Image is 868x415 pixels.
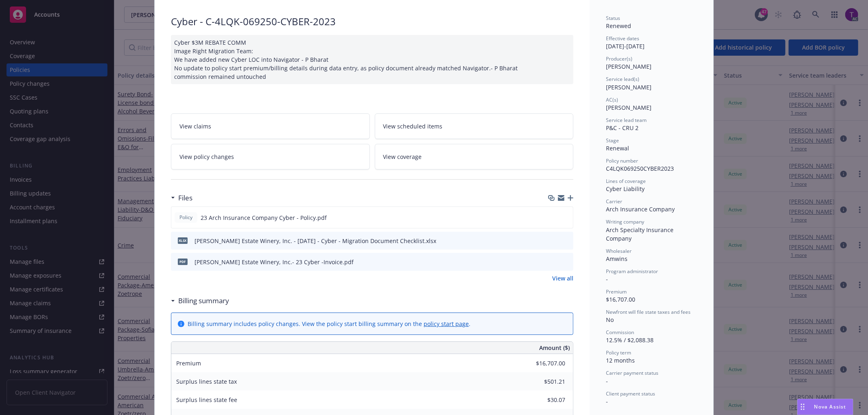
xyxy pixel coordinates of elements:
[195,237,436,245] div: [PERSON_NAME] Estate Winery, Inc. - [DATE] - Cyber - Migration Document Checklist.xlsx
[606,144,629,152] span: Renewal
[171,15,573,28] div: Cyber - C-4LQK-069250-CYBER-2023
[171,113,370,139] a: View claims
[178,295,229,306] h3: Billing summary
[606,288,627,295] span: Premium
[606,205,675,213] span: Arch Insurance Company
[606,15,620,22] span: Status
[539,343,570,352] span: Amount ($)
[606,275,608,283] span: -
[606,377,608,385] span: -
[606,309,691,315] span: Newfront will file state taxes and fees
[606,83,652,91] span: [PERSON_NAME]
[606,137,619,144] span: Stage
[171,295,229,306] div: Billing summary
[563,258,570,266] button: preview file
[606,226,675,242] span: Arch Specialty Insurance Company
[517,357,570,369] input: 0.00
[798,399,808,415] div: Drag to move
[176,359,201,367] span: Premium
[606,165,674,172] span: C4LQK069250CYBER2023
[606,349,631,356] span: Policy term
[606,268,658,275] span: Program administrator
[201,213,327,222] span: 23 Arch Insurance Company Cyber - Policy.pdf
[606,329,634,336] span: Commission
[550,258,556,266] button: download file
[606,76,639,83] span: Service lead(s)
[178,259,188,265] span: pdf
[178,237,188,243] span: xlsx
[424,320,469,328] a: policy start page
[171,144,370,169] a: View policy changes
[179,152,234,161] span: View policy changes
[563,237,570,245] button: preview file
[517,376,570,388] input: 0.00
[517,394,570,406] input: 0.00
[383,152,422,161] span: View coverage
[606,295,635,303] span: $16,707.00
[606,356,635,364] span: 12 months
[171,35,573,84] div: Cyber $3M REBATE COMM Image Right Migration Team: We have added new Cyber LOC into Navigator - P ...
[550,237,556,245] button: download file
[606,55,632,62] span: Producer(s)
[179,122,211,130] span: View claims
[195,258,354,266] div: [PERSON_NAME] Estate Winery, Inc.- 23 Cyber -Invoice.pdf
[176,378,237,385] span: Surplus lines state tax
[606,316,614,324] span: No
[606,35,697,50] div: [DATE] - [DATE]
[178,193,192,203] h3: Files
[606,104,652,111] span: [PERSON_NAME]
[797,399,853,415] button: Nova Assist
[606,96,618,103] span: AC(s)
[383,122,443,130] span: View scheduled items
[606,248,632,254] span: Wholesaler
[606,198,622,205] span: Carrier
[606,218,644,225] span: Writing company
[606,157,638,164] span: Policy number
[178,214,194,221] span: Policy
[606,124,638,132] span: P&C - CRU 2
[606,336,654,344] span: 12.5% / $2,088.38
[188,319,470,328] div: Billing summary includes policy changes. View the policy start billing summary on the .
[606,398,608,405] span: -
[375,144,574,169] a: View coverage
[549,213,556,222] button: download file
[176,396,237,404] span: Surplus lines state fee
[606,178,646,185] span: Lines of coverage
[606,22,631,30] span: Renewed
[814,403,846,410] span: Nova Assist
[606,185,645,193] span: Cyber Liability
[606,35,639,42] span: Effective dates
[606,255,627,263] span: Amwins
[606,390,655,397] span: Client payment status
[375,113,574,139] a: View scheduled items
[606,369,658,376] span: Carrier payment status
[606,117,647,124] span: Service lead team
[606,63,652,70] span: [PERSON_NAME]
[562,213,570,222] button: preview file
[171,193,192,203] div: Files
[552,274,573,282] a: View all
